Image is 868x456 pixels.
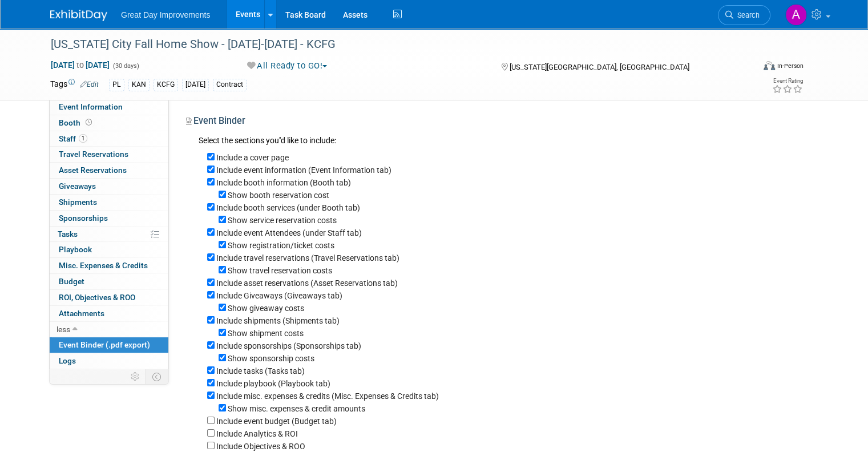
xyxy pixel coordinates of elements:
div: Event Binder [186,115,809,131]
label: Include playbook (Playbook tab) [216,379,330,388]
span: Logs [59,356,76,365]
label: Show misc. expenses & credit amounts [228,404,365,413]
a: Sponsorships [50,211,168,226]
div: [DATE] [182,79,209,91]
label: Include event Attendees (under Staff tab) [216,228,362,237]
a: Booth [50,115,168,131]
label: Include tasks (Tasks tab) [216,366,305,376]
span: ROI, Objectives & ROO [59,293,135,302]
label: Include booth services (under Booth tab) [216,203,360,212]
div: KCFG [154,79,178,91]
div: PL [109,79,124,91]
label: Show sponsorship costs [228,354,314,363]
a: Edit [80,80,99,88]
span: [US_STATE][GEOGRAPHIC_DATA], [GEOGRAPHIC_DATA] [510,63,689,71]
label: Show registration/ticket costs [228,241,334,250]
a: Misc. Expenses & Credits [50,258,168,273]
div: [US_STATE] City Fall Home Show - [DATE]-[DATE] - KCFG [47,34,740,55]
a: Playbook [50,242,168,257]
label: Include Objectives & ROO [216,442,305,451]
span: Tasks [58,229,78,239]
img: Angelique Critz [785,4,807,26]
button: All Ready to GO! [243,60,332,72]
td: Toggle Event Tabs [146,369,169,384]
label: Show travel reservation costs [228,266,332,275]
label: Include Analytics & ROI [216,429,298,438]
div: In-Person [777,62,804,70]
span: Event Information [59,102,123,111]
label: Include sponsorships (Sponsorships tab) [216,341,361,350]
label: Show service reservation costs [228,216,337,225]
a: Attachments [50,306,168,321]
a: Asset Reservations [50,163,168,178]
a: less [50,322,168,337]
span: Event Binder (.pdf export) [59,340,150,349]
span: Staff [59,134,87,143]
div: Event Format [692,59,804,76]
label: Include booth information (Booth tab) [216,178,351,187]
span: Misc. Expenses & Credits [59,261,148,270]
label: Include event information (Event Information tab) [216,166,391,175]
label: Include event budget (Budget tab) [216,417,337,426]
span: Giveaways [59,181,96,191]
label: Include Giveaways (Giveaways tab) [216,291,342,300]
span: less [56,325,70,334]
div: Contract [213,79,247,91]
td: Tags [50,78,99,91]
a: Travel Reservations [50,147,168,162]
div: KAN [128,79,150,91]
label: Include a cover page [216,153,289,162]
label: Include travel reservations (Travel Reservations tab) [216,253,399,263]
img: ExhibitDay [50,10,107,21]
span: Search [733,11,760,19]
label: Show shipment costs [228,329,304,338]
td: Personalize Event Tab Strip [126,369,146,384]
span: Budget [59,277,84,286]
span: Shipments [59,197,97,207]
span: 1 [79,134,87,143]
a: Event Information [50,99,168,115]
span: Sponsorships [59,213,108,223]
a: Tasks [50,227,168,242]
span: Booth [59,118,94,127]
a: Budget [50,274,168,289]
span: Attachments [59,309,104,318]
span: to [75,60,86,70]
span: Booth not reserved yet [83,118,94,127]
span: Asset Reservations [59,166,127,175]
span: (30 days) [112,62,139,70]
span: Great Day Improvements [121,10,210,19]
a: Event Binder (.pdf export) [50,337,168,353]
a: Logs [50,353,168,369]
label: Include misc. expenses & credits (Misc. Expenses & Credits tab) [216,392,439,401]
label: Include shipments (Shipments tab) [216,316,340,325]
a: Search [718,5,770,25]
a: Staff1 [50,131,168,147]
span: [DATE] [DATE] [50,60,110,70]
label: Include asset reservations (Asset Reservations tab) [216,279,398,288]
div: Event Rating [772,78,803,84]
div: Select the sections you''d like to include: [199,135,809,148]
span: Travel Reservations [59,150,128,159]
span: Playbook [59,245,92,254]
label: Show giveaway costs [228,304,304,313]
a: ROI, Objectives & ROO [50,290,168,305]
img: Format-Inperson.png [764,61,775,70]
label: Show booth reservation cost [228,191,329,200]
a: Giveaways [50,179,168,194]
a: Shipments [50,195,168,210]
